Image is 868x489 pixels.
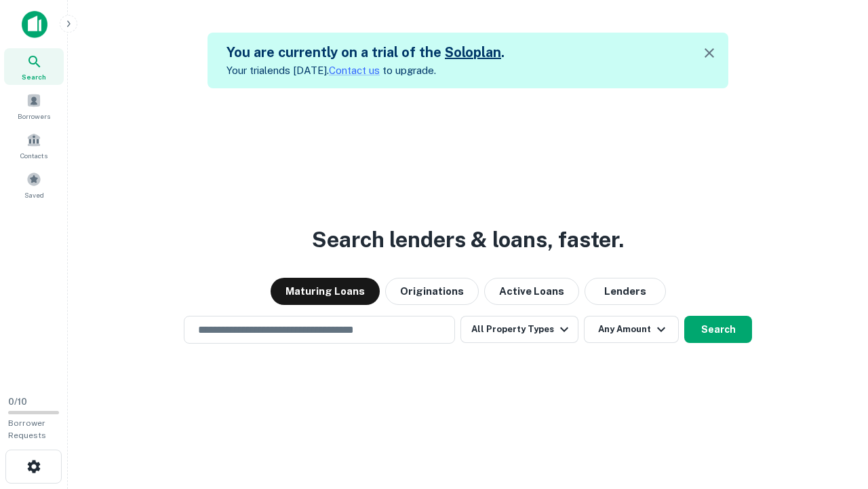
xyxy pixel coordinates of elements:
[585,278,666,305] button: Lenders
[18,111,50,122] span: Borrowers
[226,42,505,62] h5: You are currently on a trial of the .
[22,71,46,82] span: Search
[800,380,868,446] iframe: Chat Widget
[4,166,64,203] a: Saved
[4,48,64,85] a: Search
[24,189,44,200] span: Saved
[4,88,64,124] a: Borrowers
[460,316,578,343] button: All Property Types
[329,65,380,76] a: Contact us
[4,127,64,164] a: Contacts
[484,278,579,305] button: Active Loans
[8,397,27,407] span: 0 / 10
[226,62,505,79] p: Your trial ends [DATE]. to upgrade.
[8,418,46,440] span: Borrower Requests
[445,44,501,60] a: Soloplan
[20,150,47,161] span: Contacts
[312,223,624,256] h3: Search lenders & loans, faster.
[22,11,47,38] img: capitalize-icon.png
[584,316,679,343] button: Any Amount
[385,278,479,305] button: Originations
[271,278,380,305] button: Maturing Loans
[684,316,752,343] button: Search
